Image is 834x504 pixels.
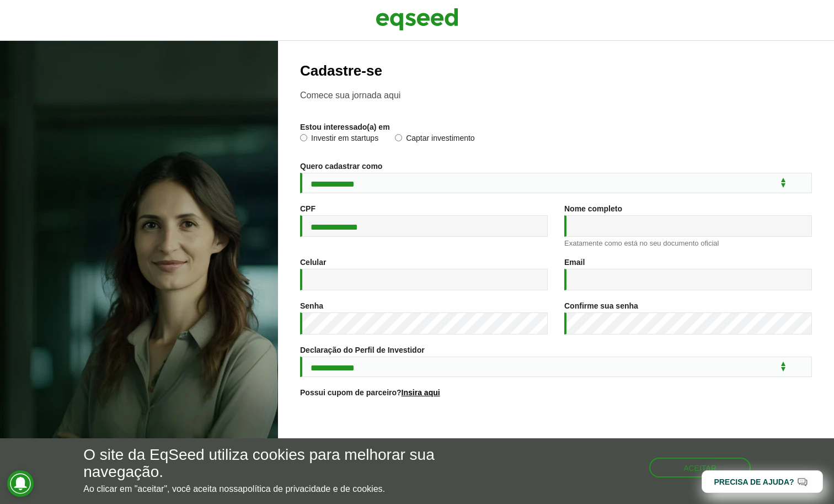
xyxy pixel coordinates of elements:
label: Email [564,258,585,266]
label: Senha [300,302,323,310]
label: Nome completo [564,205,622,213]
p: Ao clicar em "aceitar", você aceita nossa . [83,484,484,494]
img: EqSeed Logo [376,6,458,33]
label: Celular [300,258,326,266]
label: Confirme sua senha [564,302,638,310]
label: Possui cupom de parceiro? [300,389,440,396]
label: Estou interessado(a) em [300,123,390,131]
label: Quero cadastrar como [300,162,382,170]
label: Investir em startups [300,134,378,145]
a: Insira aqui [402,389,440,396]
label: Declaração do Perfil de Investidor [300,346,425,354]
button: Aceitar [649,458,751,478]
div: Exatamente como está no seu documento oficial [564,240,812,247]
h5: O site da EqSeed utiliza cookies para melhorar sua navegação. [83,447,484,481]
input: Investir em startups [300,134,307,141]
label: Captar investimento [395,134,475,145]
a: política de privacidade e de cookies [243,485,383,494]
label: CPF [300,205,316,213]
iframe: reCAPTCHA [472,410,640,453]
p: Comece sua jornada aqui [300,90,812,100]
input: Captar investimento [395,134,402,141]
h2: Cadastre-se [300,63,812,79]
